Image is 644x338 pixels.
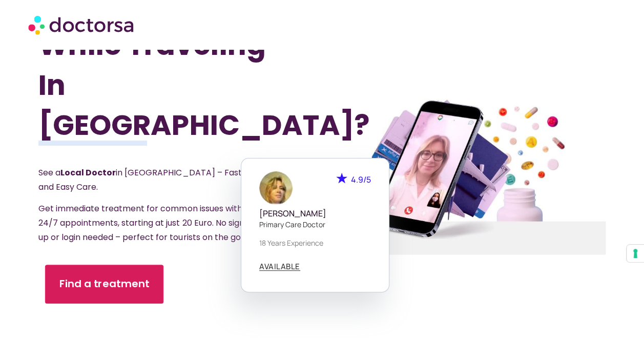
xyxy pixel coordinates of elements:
span: AVAILABLE [259,263,300,270]
span: Find a treatment [59,276,150,291]
span: Get immediate treatment for common issues with 24/7 appointments, starting at just 20 Euro. No si... [38,203,248,243]
span: 4.9/5 [351,174,371,185]
p: Primary care doctor [259,219,371,230]
button: Your consent preferences for tracking technologies [627,245,644,262]
strong: Local Doctor [60,167,116,178]
a: Find a treatment [45,265,163,304]
span: See a in [GEOGRAPHIC_DATA] – Fast and Easy Care. [38,167,241,193]
h5: [PERSON_NAME] [259,209,371,218]
p: 18 years experience [259,237,371,248]
a: AVAILABLE [259,263,300,271]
